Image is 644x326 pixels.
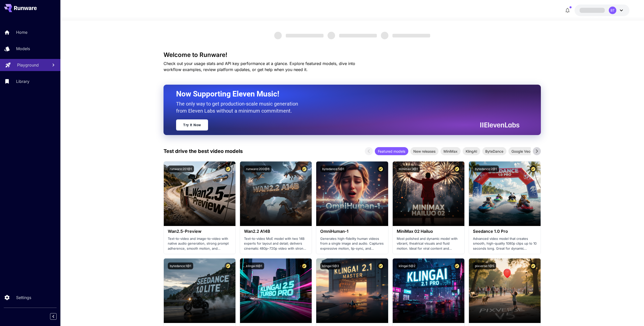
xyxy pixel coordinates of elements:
[530,166,537,172] button: Certified Model – Vetted for best performance and includes a commercial license.
[17,62,39,68] p: Playground
[176,119,208,131] a: Try It Now
[473,263,496,269] button: pixverse:1@5
[168,263,193,269] button: bytedance:1@1
[508,149,533,154] span: Google Veo
[16,29,27,35] p: Home
[530,263,537,269] button: Certified Model – Vetted for best performance and includes a commercial license.
[164,61,355,72] span: Check out your usage stats and API key performance at a glance. Explore featured models, dive int...
[244,166,271,172] button: runware:200@6
[320,263,341,269] button: klingai:5@3
[164,51,541,58] h3: Welcome to Runware!
[375,147,408,155] div: Featured models
[168,236,231,251] p: Text-to-video and image-to-video with native audio generation, strong prompt adherence, smooth mo...
[16,295,31,301] p: Settings
[176,89,516,99] h2: Now Supporting Eleven Music!
[397,236,460,251] p: Most polished and dynamic model with vibrant, theatrical visuals and fluid motion. Ideal for vira...
[410,149,438,154] span: New releases
[482,147,506,155] div: ByteDance
[397,229,460,234] h3: MiniMax 02 Hailuo
[473,229,537,234] h3: Seedance 1.0 Pro
[301,166,308,172] button: Certified Model – Vetted for best performance and includes a commercial license.
[393,258,464,323] img: alt
[320,229,384,234] h3: OmniHuman‑1
[176,100,302,114] p: The only way to get production-scale music generation from Eleven Labs without a minimum commitment.
[463,147,480,155] div: KlingAI
[454,166,460,172] button: Certified Model – Vetted for best performance and includes a commercial license.
[50,313,57,320] button: Collapse sidebar
[244,263,264,269] button: klingai:6@1
[316,161,388,226] img: alt
[397,263,417,269] button: klingai:5@2
[377,263,384,269] button: Certified Model – Vetted for best performance and includes a commercial license.
[316,258,388,323] img: alt
[473,166,499,172] button: bytedance:2@1
[375,149,408,154] span: Featured models
[469,258,541,323] img: alt
[164,161,235,226] img: alt
[225,166,231,172] button: Certified Model – Vetted for best performance and includes a commercial license.
[164,147,243,155] p: Test drive the best video models
[393,161,464,226] img: alt
[410,147,438,155] div: New releases
[320,166,346,172] button: bytedance:5@1
[473,236,537,251] p: Advanced video model that creates smooth, high-quality 1080p clips up to 10 seconds long. Great f...
[244,236,308,251] p: Text-to-video MoE model with two 14B experts for layout and detail; delivers cinematic 480p–720p ...
[54,312,60,321] div: Collapse sidebar
[164,258,235,323] img: alt
[508,147,533,155] div: Google Veo
[463,149,480,154] span: KlingAI
[397,166,420,172] button: minimax:3@1
[301,263,308,269] button: Certified Model – Vetted for best performance and includes a commercial license.
[440,147,461,155] div: MiniMax
[609,7,616,14] div: BT
[469,161,541,226] img: alt
[168,229,231,234] h3: Wan2.5-Preview
[377,166,384,172] button: Certified Model – Vetted for best performance and includes a commercial license.
[482,149,506,154] span: ByteDance
[225,263,231,269] button: Certified Model – Vetted for best performance and includes a commercial license.
[320,236,384,251] p: Generates high-fidelity human videos from a single image and audio. Captures expressive motion, l...
[16,46,30,52] p: Models
[16,78,29,84] p: Library
[240,258,312,323] img: alt
[575,5,629,16] button: BT
[244,229,308,234] h3: Wan2.2 A14B
[454,263,460,269] button: Certified Model – Vetted for best performance and includes a commercial license.
[240,161,312,226] img: alt
[440,149,461,154] span: MiniMax
[168,166,194,172] button: runware:201@1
